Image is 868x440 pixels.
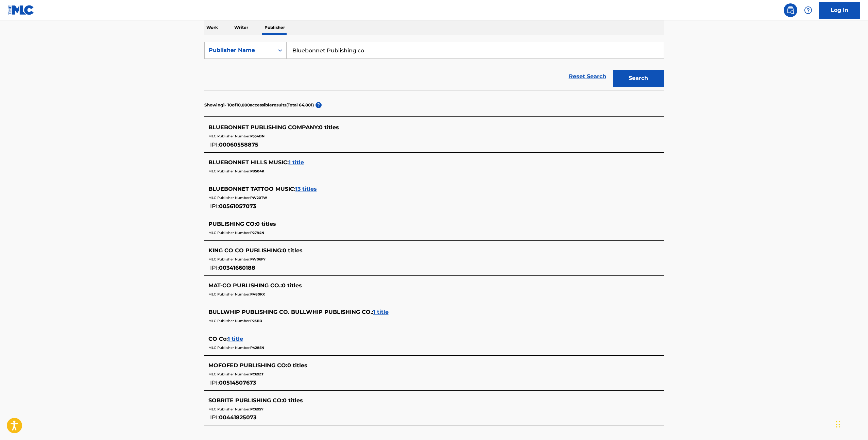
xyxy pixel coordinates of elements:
[208,134,250,138] span: MLC Publisher Number:
[210,141,219,148] span: IPI:
[208,247,283,254] span: KING CO CO PUBLISHING :
[786,6,795,14] img: search
[208,186,295,192] span: BLUEBONNET TATTOO MUSIC :
[208,319,250,323] span: MLC Publisher Number:
[208,159,289,166] span: BLUEBONNET HILLS MUSIC :
[250,345,264,350] span: P428SN
[228,336,243,342] span: 1 title
[208,407,250,411] span: MLC Publisher Number:
[210,379,219,386] span: IPI:
[208,372,250,376] span: MLC Publisher Number:
[204,20,220,35] p: Work
[819,2,860,19] a: Log In
[208,345,250,350] span: MLC Publisher Number:
[210,265,219,271] span: IPI:
[210,203,219,209] span: IPI:
[283,397,303,404] span: 0 titles
[219,414,256,421] span: 00441825073
[834,407,868,440] iframe: Chat Widget
[250,231,264,235] span: P2784N
[836,414,840,435] div: Drag
[208,257,250,261] span: MLC Publisher Number:
[262,20,287,35] p: Publisher
[219,265,255,271] span: 00341660188
[316,102,322,108] span: ?
[250,407,263,411] span: PC69SY
[613,70,664,87] button: Search
[250,257,266,261] span: PW06FY
[250,372,263,376] span: PC69ZT
[801,3,815,17] div: Help
[219,141,258,148] span: 00060558875
[287,362,307,369] span: 0 titles
[208,282,282,289] span: MAT-CO PUBLISHING CO. :
[208,292,250,297] span: MLC Publisher Number:
[208,169,250,173] span: MLC Publisher Number:
[210,414,219,421] span: IPI:
[208,362,287,369] span: MOFOFED PUBLISHING CO :
[250,196,267,200] span: PW20TW
[232,20,250,35] p: Writer
[204,42,664,90] form: Search Form
[283,247,303,254] span: 0 titles
[208,196,250,200] span: MLC Publisher Number:
[565,69,610,84] a: Reset Search
[208,124,319,131] span: BLUEBONNET PUBLISHING COMPANY :
[208,397,283,404] span: SOBRITE PUBLISHING CO :
[256,221,276,227] span: 0 titles
[282,282,302,289] span: 0 titles
[373,309,389,315] span: 1 title
[219,379,256,386] span: 00514507673
[250,319,262,323] span: P2311B
[319,124,339,131] span: 0 titles
[208,309,373,315] span: BULLWHIP PUBLISHING CO. BULLWHIP PUBLISHING CO. :
[219,203,256,209] span: 00561057073
[295,186,317,192] span: 13 titles
[204,102,314,108] p: Showing 1 - 10 of 10,000 accessible results (Total 64,801 )
[208,336,228,342] span: CO Co :
[784,3,797,17] a: Public Search
[250,292,265,297] span: PA80KX
[208,231,250,235] span: MLC Publisher Number:
[208,221,256,227] span: PUBLISHING CO :
[250,134,265,138] span: P554BN
[804,6,812,14] img: help
[250,169,264,173] span: P8504K
[289,159,304,166] span: 1 title
[8,5,34,15] img: MLC Logo
[209,46,270,54] div: Publisher Name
